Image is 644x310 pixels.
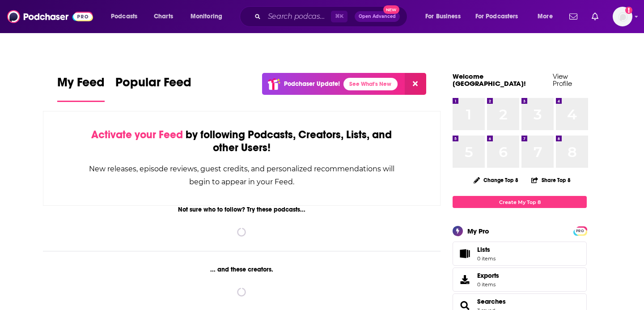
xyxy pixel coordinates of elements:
button: Open AdvancedNew [355,11,400,22]
span: Exports [477,272,499,280]
button: Change Top 8 [468,174,524,186]
a: Welcome [GEOGRAPHIC_DATA]! [453,72,526,88]
span: Popular Feed [115,75,191,95]
div: ... and these creators. [43,266,441,273]
a: Charts [148,9,178,24]
button: open menu [184,9,234,24]
span: My Feed [57,75,105,95]
span: For Podcasters [475,10,518,23]
a: See What's New [343,78,398,90]
a: Create My Top 8 [453,196,587,208]
a: Popular Feed [115,75,191,102]
span: For Business [425,10,461,23]
span: Monitoring [191,10,222,23]
span: 0 items [477,255,496,262]
span: Lists [477,246,490,254]
span: Charts [154,10,173,23]
span: Exports [456,273,474,286]
button: open menu [419,9,472,24]
a: Lists [453,242,587,266]
span: More [538,10,553,23]
span: Lists [477,246,496,254]
button: Show profile menu [613,7,632,26]
span: Lists [456,247,474,260]
a: Exports [453,268,587,292]
a: PRO [575,227,585,234]
div: Not sure who to follow? Try these podcasts... [43,206,441,213]
div: Search podcasts, credits, & more... [248,6,416,27]
div: My Pro [467,227,489,235]
div: New releases, episode reviews, guest credits, and personalized recommendations will begin to appe... [88,162,395,188]
div: by following Podcasts, Creators, Lists, and other Users! [88,128,395,154]
button: open menu [531,9,564,24]
button: Share Top 8 [531,171,571,189]
button: open menu [105,9,149,24]
span: Activate your Feed [91,128,183,141]
span: ⌘ K [331,11,347,22]
button: open menu [470,9,531,24]
input: Search podcasts, credits, & more... [264,9,331,24]
a: Searches [477,297,506,306]
img: Podchaser - Follow, Share and Rate Podcasts [7,8,93,25]
span: New [383,5,399,14]
span: Logged in as dkcsports [613,7,632,26]
a: View Profile [553,72,572,88]
a: Show notifications dropdown [588,9,602,24]
span: Podcasts [111,10,137,23]
p: Podchaser Update! [284,80,340,88]
span: PRO [575,228,585,234]
img: User Profile [613,7,632,26]
a: My Feed [57,75,105,102]
svg: Add a profile image [625,7,632,14]
a: Show notifications dropdown [566,9,581,24]
span: Open Advanced [359,14,396,19]
span: 0 items [477,281,499,288]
